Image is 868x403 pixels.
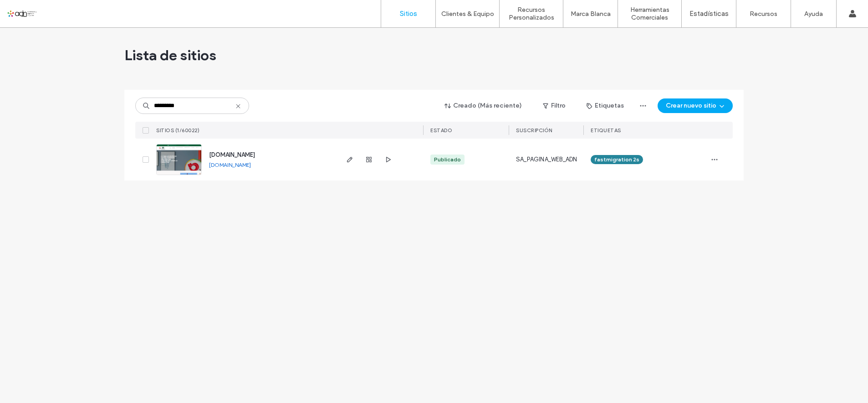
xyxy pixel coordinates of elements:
[500,6,563,21] label: Recursos Personalizados
[516,127,552,134] span: Suscripción
[156,127,199,134] span: SITIOS (1/60022)
[209,151,255,158] a: [DOMAIN_NAME]
[400,10,417,18] label: Sitios
[689,10,729,18] label: Estadísticas
[430,127,452,134] span: ESTADO
[441,10,494,18] label: Clientes & Equipo
[516,155,577,164] span: SA_PAGINA_WEB_ADN
[594,155,639,164] span: fastmigration 2s
[618,6,681,21] label: Herramientas Comerciales
[578,98,632,113] button: Etiquetas
[571,10,611,18] label: Marca Blanca
[434,155,461,164] div: Publicado
[750,10,777,18] label: Recursos
[124,46,216,64] span: Lista de sitios
[591,127,621,134] span: ETIQUETAS
[804,10,823,18] label: Ayuda
[437,98,530,113] button: Creado (Más reciente)
[534,98,575,113] button: Filtro
[209,161,251,168] a: [DOMAIN_NAME]
[658,98,733,113] button: Crear nuevo sitio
